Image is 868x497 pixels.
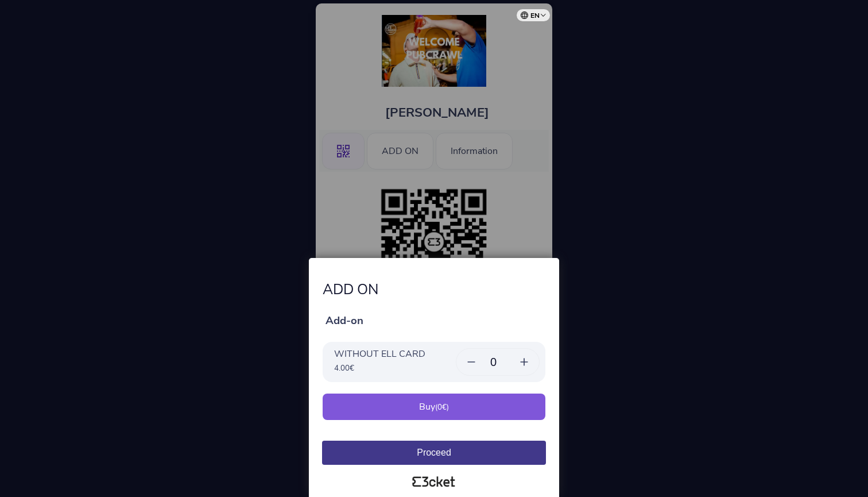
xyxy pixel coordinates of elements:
[437,402,442,413] span: 0
[323,313,545,328] h3: Add-on
[322,441,546,465] button: Proceed
[435,402,449,413] small: ( €)
[334,363,354,373] small: €
[334,363,350,373] span: 4.00
[334,348,425,360] p: WITHOUT ELL CARD
[323,280,545,299] h4: ADD ON
[323,394,545,420] div: Buy
[323,394,545,420] button: Buy(0€)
